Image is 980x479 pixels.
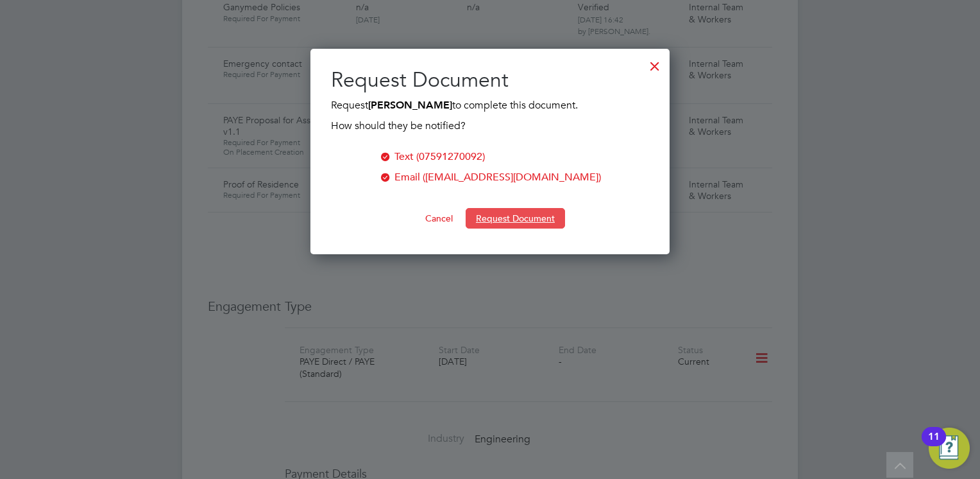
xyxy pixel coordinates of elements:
button: Cancel [415,208,463,229]
div: How should they be notified? [331,113,649,134]
div: Text (07591270092) [394,149,485,164]
div: 11 [928,437,940,453]
button: Request Document [466,208,565,229]
h2: Request Document [331,67,649,94]
div: Request to complete this document. [331,98,649,134]
b: [PERSON_NAME] [368,99,452,111]
div: Email ([EMAIL_ADDRESS][DOMAIN_NAME]) [394,170,601,185]
button: Open Resource Center, 11 new notifications [929,428,970,469]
